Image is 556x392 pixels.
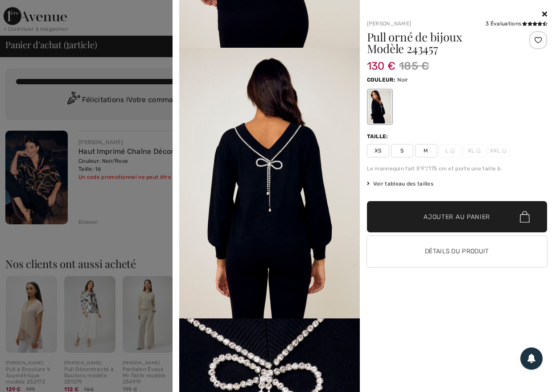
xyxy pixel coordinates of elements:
[20,6,38,14] span: Aide
[367,144,389,157] span: XS
[424,212,490,222] span: Ajouter au panier
[486,20,547,28] div: 3 Évaluations
[367,51,396,72] span: 130 €
[367,31,517,54] h1: Pull orné de bijoux Modèle 243457
[397,77,408,83] span: Noir
[367,132,390,140] div: Taille:
[391,144,413,157] span: S
[520,211,530,223] img: Bag.svg
[367,165,548,173] div: Le mannequin fait 5'9"/175 cm et porte une taille 6.
[450,149,455,153] img: ring-m.svg
[439,144,461,157] span: L
[415,144,437,157] span: M
[179,48,360,318] img: frank-lyman-tops-black_243457_1_afcb_search.jpg
[367,236,548,267] button: Détails du produit
[367,180,434,188] span: Voir tableau des tailles
[463,144,486,157] span: XL
[368,90,391,124] div: Noir
[367,21,412,27] a: [PERSON_NAME]
[487,144,510,157] span: XXL
[367,77,395,83] span: Couleur:
[399,58,429,74] span: 185 €
[476,149,481,153] img: ring-m.svg
[502,149,507,153] img: ring-m.svg
[367,201,548,232] button: Ajouter au panier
